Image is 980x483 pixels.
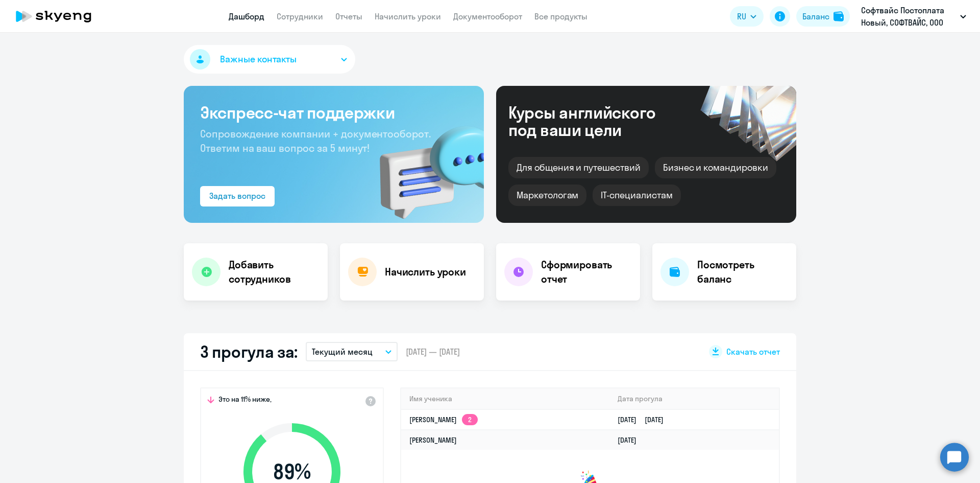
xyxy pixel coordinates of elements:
[737,10,746,22] span: RU
[508,185,586,206] div: Маркетологам
[220,53,297,66] span: Важные контакты
[200,341,298,362] h2: 3 прогула за:
[200,102,468,123] h3: Экспресс-чат поддержки
[184,45,355,74] button: Важные контакты
[834,11,844,21] img: balance
[277,11,323,21] a: Сотрудники
[726,346,780,357] span: Скачать отчет
[209,190,265,202] div: Задать вопрос
[409,415,478,424] a: [PERSON_NAME]2
[229,258,320,286] h4: Добавить сотрудников
[609,388,779,409] th: Дата прогула
[802,10,829,22] div: Баланс
[335,11,362,21] a: Отчеты
[406,346,460,357] span: [DATE] — [DATE]
[365,108,484,223] img: bg-img
[655,157,776,178] div: Бизнес и командировки
[200,127,431,154] span: Сопровождение компании + документооборот. Ответим на ваш вопрос за 5 минут!
[200,186,275,206] button: Задать вопрос
[508,157,649,178] div: Для общения и путешествий
[618,415,672,424] a: [DATE][DATE]
[462,414,478,425] app-skyeng-badge: 2
[861,4,956,29] p: Софтвайс Постоплата Новый, СОФТВАЙС, ООО
[306,342,398,361] button: Текущий месяц
[409,435,457,445] a: [PERSON_NAME]
[856,4,971,29] button: Софтвайс Постоплата Новый, СОФТВАЙС, ООО
[375,11,441,21] a: Начислить уроки
[534,11,587,21] a: Все продукты
[385,265,466,279] h4: Начислить уроки
[697,258,788,286] h4: Посмотреть баланс
[730,6,764,27] button: RU
[618,435,645,445] a: [DATE]
[453,11,522,21] a: Документооборот
[541,258,632,286] h4: Сформировать отчет
[312,346,373,358] p: Текущий месяц
[229,11,264,21] a: Дашборд
[508,104,683,139] div: Курсы английского под ваши цели
[401,388,609,409] th: Имя ученика
[796,6,850,27] button: Балансbalance
[218,395,272,407] span: Это на 11% ниже,
[593,185,680,206] div: IT-специалистам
